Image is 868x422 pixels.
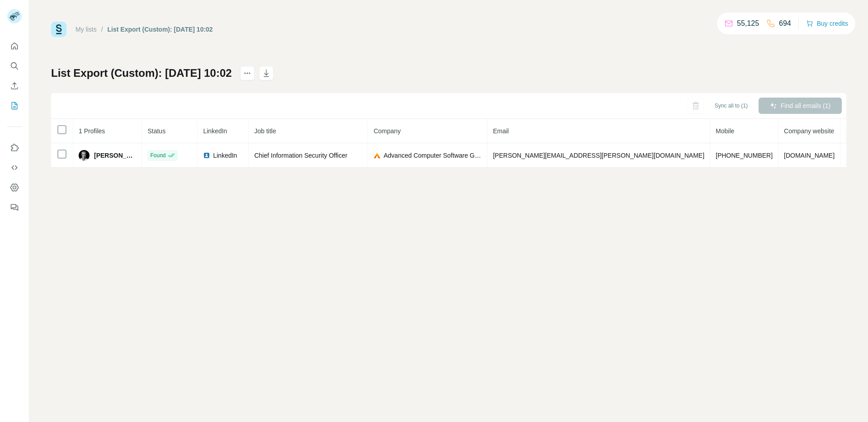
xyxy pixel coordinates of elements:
[7,199,22,216] button: Feedback
[7,179,22,196] button: Dashboard
[784,127,834,135] span: Company website
[108,25,213,34] div: List Export (Custom): [DATE] 10:02
[94,151,136,160] span: [PERSON_NAME]
[373,127,401,135] span: Company
[716,127,734,135] span: Mobile
[383,151,481,160] span: Advanced Computer Software Group Ltd.
[806,17,848,30] button: Buy credits
[51,22,66,37] img: Surfe Logo
[203,127,227,135] span: LinkedIn
[7,140,22,156] button: Use Surfe on LinkedIn
[79,150,90,161] img: Avatar
[7,58,22,74] button: Search
[213,151,237,160] span: LinkedIn
[7,159,22,176] button: Use Surfe API
[779,18,791,29] p: 694
[147,127,165,135] span: Status
[7,38,22,54] button: Quick start
[716,152,773,159] span: [PHONE_NUMBER]
[708,99,754,113] button: Sync all to (1)
[493,127,509,135] span: Email
[254,127,276,135] span: Job title
[101,25,103,34] li: /
[79,127,105,135] span: 1 Profiles
[715,102,748,110] span: Sync all to (1)
[240,66,255,80] button: actions
[75,26,97,33] a: My lists
[373,152,381,159] img: company-logo
[150,151,165,159] span: Found
[7,98,22,114] button: My lists
[203,152,210,159] img: LinkedIn logo
[737,18,759,29] p: 55,125
[51,66,232,80] h1: List Export (Custom): [DATE] 10:02
[254,152,347,159] span: Chief Information Security Officer
[7,78,22,94] button: Enrich CSV
[493,152,704,159] span: [PERSON_NAME][EMAIL_ADDRESS][PERSON_NAME][DOMAIN_NAME]
[784,152,835,159] span: [DOMAIN_NAME]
